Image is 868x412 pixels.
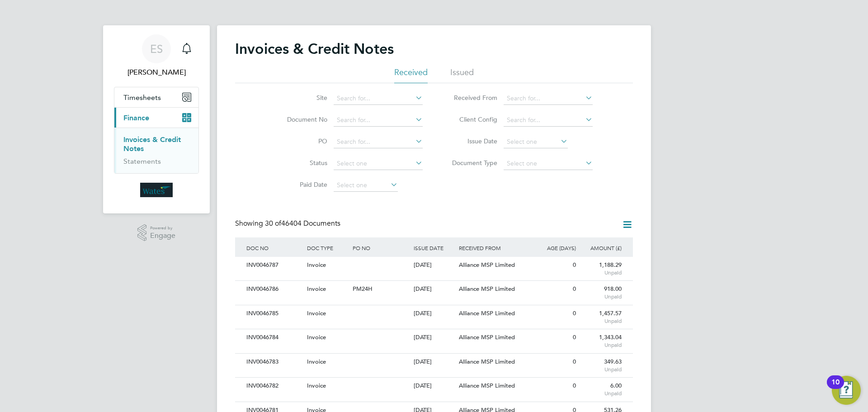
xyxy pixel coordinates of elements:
span: Unpaid [580,269,622,276]
a: Invoices & Credit Notes [123,135,181,153]
div: [DATE] [411,354,457,370]
label: Site [275,94,327,102]
div: RECEIVED FROM [457,237,533,258]
div: PO NO [350,237,411,258]
div: 349.63 [578,354,624,377]
span: Unpaid [580,293,622,300]
div: [DATE] [411,281,457,298]
div: 10 [831,382,840,394]
div: 6.00 [578,378,624,401]
span: Invoice [307,285,326,293]
span: 46404 Documents [265,219,340,228]
div: INV0046786 [244,281,305,298]
h2: Invoices & Credit Notes [235,40,394,58]
input: Search for... [334,114,423,127]
a: Go to home page [114,183,199,197]
nav: Main navigation [103,25,210,213]
a: Statements [123,157,161,166]
div: 918.00 [578,281,624,304]
span: 0 [573,358,576,365]
div: INV0046784 [244,329,305,346]
label: Received From [445,94,497,102]
div: [DATE] [411,378,457,394]
li: Received [394,67,428,83]
span: Alliance MSP Limited [459,358,515,365]
div: AGE (DAYS) [533,237,578,258]
span: Unpaid [580,366,622,373]
span: Emily Summerfield [114,67,199,78]
div: INV0046783 [244,354,305,370]
div: 1,343.04 [578,329,624,353]
span: Timesheets [123,93,161,102]
span: Powered by [150,224,175,232]
span: Invoice [307,309,326,317]
div: ISSUE DATE [411,237,457,258]
button: Finance [114,108,198,128]
span: Alliance MSP Limited [459,309,515,317]
span: Alliance MSP Limited [459,285,515,293]
input: Search for... [334,136,423,148]
input: Search for... [504,92,593,105]
li: Issued [450,67,474,83]
label: Paid Date [275,180,327,189]
span: Engage [150,232,175,240]
span: Unpaid [580,341,622,349]
label: PO [275,137,327,145]
div: Finance [114,128,198,173]
span: Invoice [307,382,326,389]
div: [DATE] [411,329,457,346]
div: INV0046785 [244,305,305,322]
div: 1,188.29 [578,257,624,280]
input: Search for... [504,114,593,127]
span: Alliance MSP Limited [459,333,515,341]
div: Showing [235,219,342,228]
a: Powered byEngage [137,224,176,242]
label: Issue Date [445,137,497,145]
span: ES [150,43,163,55]
div: DOC NO [244,237,305,258]
span: Unpaid [580,317,622,325]
span: Alliance MSP Limited [459,261,515,269]
button: Timesheets [114,87,198,107]
span: Unpaid [580,390,622,397]
label: Document Type [445,159,497,167]
span: 0 [573,285,576,293]
input: Select one [504,157,593,170]
span: 0 [573,261,576,269]
input: Select one [334,157,423,170]
span: 0 [573,382,576,389]
span: PM24H [353,285,373,293]
div: DOC TYPE [305,237,350,258]
label: Document No [275,115,327,123]
div: INV0046787 [244,257,305,274]
input: Select one [504,136,568,148]
span: Invoice [307,261,326,269]
div: INV0046782 [244,378,305,394]
button: Open Resource Center, 10 new notifications [832,376,861,405]
span: Finance [123,114,149,122]
span: 30 of [265,219,281,228]
label: Status [275,159,327,167]
img: wates-logo-retina.png [140,183,173,197]
label: Client Config [445,115,497,123]
input: Select one [334,179,398,192]
span: Invoice [307,333,326,341]
div: 1,457.57 [578,305,624,329]
span: Invoice [307,358,326,365]
span: 0 [573,309,576,317]
div: [DATE] [411,305,457,322]
div: AMOUNT (£) [578,237,624,258]
div: [DATE] [411,257,457,274]
span: 0 [573,333,576,341]
span: Alliance MSP Limited [459,382,515,389]
input: Search for... [334,92,423,105]
a: ES[PERSON_NAME] [114,34,199,78]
